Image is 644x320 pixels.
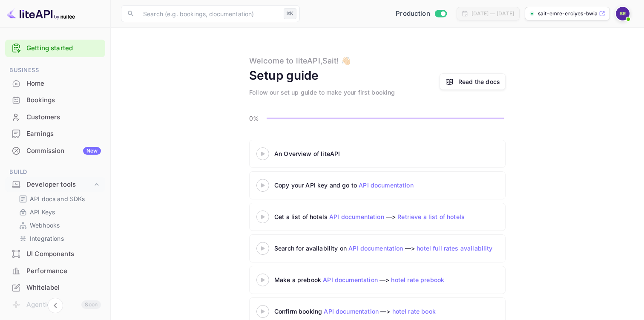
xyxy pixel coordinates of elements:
[26,249,101,259] div: UI Components
[5,167,105,177] span: Build
[249,66,319,84] div: Setup guide
[5,246,105,262] a: UI Components
[249,55,351,66] div: Welcome to liteAPI, Sait ! 👋🏻
[348,245,403,252] a: API documentation
[458,77,500,86] a: Read the docs
[392,308,436,315] a: hotel rate book
[329,213,384,220] a: API documentation
[359,182,414,189] a: API documentation
[391,276,444,283] a: hotel rate prebook
[30,194,85,203] p: API docs and SDKs
[324,308,379,315] a: API documentation
[5,92,105,109] div: Bookings
[274,244,572,253] div: Search for availability on —>
[26,129,101,139] div: Earnings
[26,283,101,293] div: Whitelabel
[274,212,487,221] div: Get a list of hotels —>
[274,181,487,190] div: Copy your API key and go to
[249,114,264,123] p: 0%
[7,7,75,20] img: LiteAPI logo
[397,213,465,220] a: Retrieve a list of hotels
[616,7,630,20] img: Sait Emre Erciyes
[26,95,101,105] div: Bookings
[249,88,395,97] div: Follow our set up guide to make your first booking
[440,73,506,90] a: Read the docs
[5,92,105,108] a: Bookings
[48,298,63,313] button: Collapse navigation
[19,208,98,216] a: API Keys
[5,75,105,91] a: Home
[5,126,105,142] div: Earnings
[417,245,492,252] a: hotel full rates availability
[26,79,101,89] div: Home
[5,280,105,295] a: Whitelabel
[26,146,101,156] div: Commission
[274,307,487,316] div: Confirm booking —>
[5,143,105,159] div: CommissionNew
[5,263,105,280] div: Performance
[5,40,105,57] div: Getting started
[5,143,105,159] a: CommissionNew
[30,234,64,243] p: Integrations
[15,219,102,231] div: Webhooks
[5,246,105,262] div: UI Components
[30,208,55,216] p: API Keys
[26,266,101,276] div: Performance
[5,75,105,92] div: Home
[30,221,60,230] p: Webhooks
[323,276,378,283] a: API documentation
[26,43,101,53] a: Getting started
[5,109,105,126] div: Customers
[274,149,487,158] div: An Overview of liteAPI
[274,275,487,284] div: Make a prebook —>
[5,263,105,279] a: Performance
[396,9,430,19] span: Production
[19,234,98,243] a: Integrations
[284,8,296,19] div: ⌘K
[19,194,98,203] a: API docs and SDKs
[15,232,102,245] div: Integrations
[5,280,105,296] div: Whitelabel
[5,126,105,141] a: Earnings
[15,206,102,218] div: API Keys
[138,5,280,22] input: Search (e.g. bookings, documentation)
[538,10,597,17] p: sait-emre-erciyes-bwia...
[392,9,450,19] div: Switch to Sandbox mode
[26,180,92,190] div: Developer tools
[15,193,102,205] div: API docs and SDKs
[26,112,101,122] div: Customers
[19,221,98,230] a: Webhooks
[5,66,105,75] span: Business
[5,109,105,125] a: Customers
[83,147,101,155] div: New
[5,177,105,192] div: Developer tools
[471,10,514,17] div: [DATE] — [DATE]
